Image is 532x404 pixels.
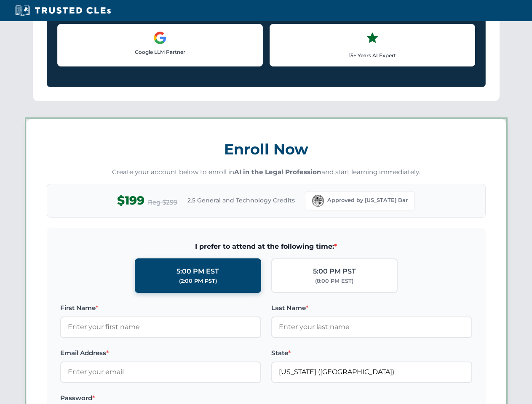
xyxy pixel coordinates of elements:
input: Enter your email [60,361,261,383]
p: Google LLM Partner [64,48,256,56]
input: Enter your first name [60,316,261,338]
label: Last Name [271,303,472,313]
h3: Enroll Now [47,136,486,162]
label: State [271,348,472,358]
p: Create your account below to enroll in and start learning immediately. [47,167,486,177]
img: Florida Bar [312,195,324,207]
label: First Name [60,303,261,313]
strong: AI in the Legal Profession [234,168,321,176]
p: 15+ Years AI Expert [277,51,468,59]
span: I prefer to attend at the following time: [60,241,472,252]
div: 5:00 PM PST [313,266,356,277]
div: (8:00 PM EST) [315,277,353,285]
div: (2:00 PM PST) [179,277,217,285]
div: 5:00 PM EST [176,266,219,277]
img: Trusted CLEs [13,4,113,17]
label: Password [60,393,261,403]
input: Florida (FL) [271,361,472,383]
label: Email Address [60,348,261,358]
span: $199 [117,191,144,210]
img: Google [153,31,167,45]
span: Reg $299 [148,197,177,207]
span: 2.5 General and Technology Credits [187,196,295,205]
input: Enter your last name [271,316,472,338]
span: Approved by [US_STATE] Bar [327,196,408,205]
